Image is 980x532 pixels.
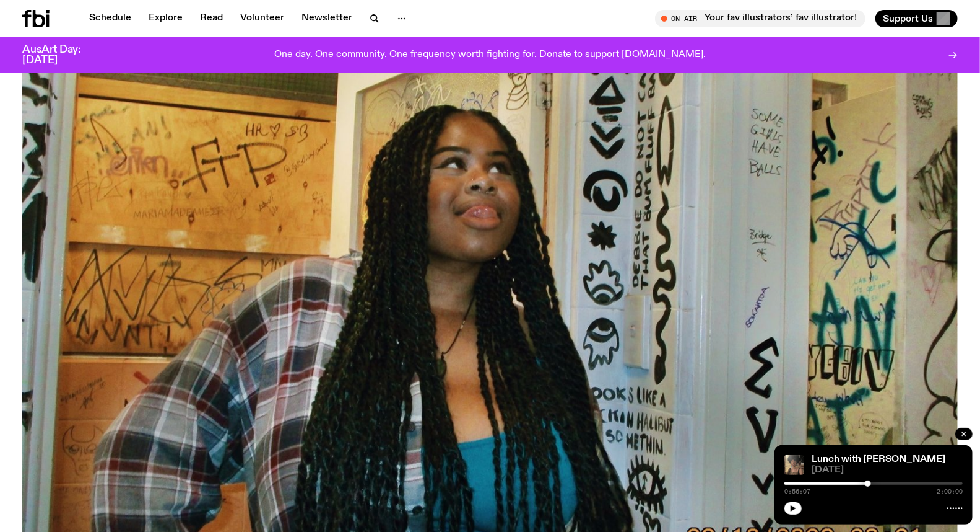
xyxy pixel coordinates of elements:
[141,10,190,27] a: Explore
[883,13,933,24] span: Support Us
[875,10,958,27] button: Support Us
[812,466,963,475] span: [DATE]
[784,489,810,495] span: 0:56:07
[812,454,945,464] a: Lunch with [PERSON_NAME]
[274,50,706,61] p: One day. One community. One frequency worth fighting for. Donate to support [DOMAIN_NAME].
[233,10,292,27] a: Volunteer
[655,10,865,27] button: On AirYour fav illustrators’ fav illustrator!
[294,10,360,27] a: Newsletter
[193,10,230,27] a: Read
[937,489,963,495] span: 2:00:00
[82,10,139,27] a: Schedule
[22,45,102,66] h3: AusArt Day: [DATE]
